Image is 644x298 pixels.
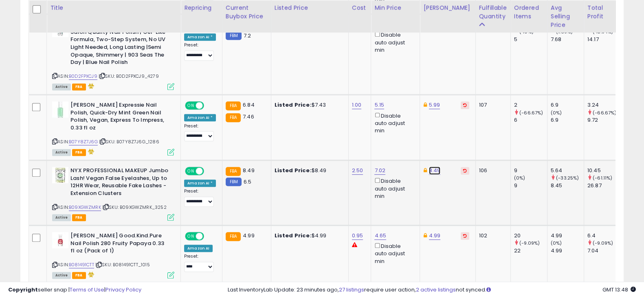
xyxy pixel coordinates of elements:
a: 4.99 [429,232,441,240]
b: Listed Price: [275,232,312,239]
div: 2 [514,101,547,109]
div: 5.64 [551,167,584,174]
small: (0%) [551,240,562,246]
a: 5.15 [374,101,384,109]
div: $8.49 [275,167,342,174]
span: All listings currently available for purchase on Amazon [52,83,71,90]
a: B0D2FPXCJ9 [69,73,97,80]
div: 107 [479,101,504,109]
span: 4.99 [243,232,255,239]
div: 106 [479,167,504,174]
small: FBA [226,101,241,110]
b: [PERSON_NAME] Good.Kind.Pure Nail Polish 280 Fruity Papaya 0.33 fl oz (Pack of 1) [70,232,169,257]
small: (-9.09%) [519,240,540,246]
small: (-9.09%) [593,240,613,246]
div: 7.04 [587,247,620,254]
b: [PERSON_NAME] Expressie Nail Polish, Quick-Dry Mint Green Nail Polish, Vegan, Express To Impress,... [70,101,169,134]
a: 2.50 [352,167,363,175]
div: Preset: [184,188,216,206]
div: Amazon AI [184,245,213,252]
a: 4.65 [374,232,386,240]
a: B07Y8Z7J6G [69,138,98,145]
div: 6.9 [551,116,584,124]
span: All listings currently available for purchase on Amazon [52,214,71,221]
span: | SKU: B081491CTT_1015 [95,261,150,268]
div: Fulfillable Quantity [479,4,507,21]
div: 20 [514,232,547,239]
div: [PERSON_NAME] [423,4,472,12]
div: 9 [514,182,547,189]
strong: Copyright [8,286,38,294]
small: FBA [226,167,241,176]
small: (-66.67%) [593,110,616,116]
div: Amazon AI * [184,114,216,121]
small: FBM [226,31,242,40]
small: (0%) [514,175,525,181]
div: ASIN: [52,21,174,89]
span: ON [186,102,196,109]
div: ASIN: [52,167,174,220]
span: FBA [72,83,86,90]
span: OFF [203,102,216,109]
span: 7.2 [244,32,251,39]
div: Listed Price [275,4,345,12]
span: | SKU: B0D2FPXCJ9_4279 [99,73,159,79]
span: | SKU: B07Y8Z7J6G_1286 [99,138,159,145]
div: 22 [514,247,547,254]
a: 7.02 [374,167,385,175]
span: | SKU: B09XGWZMRK_3252 [102,204,167,210]
b: Listed Price: [275,167,312,174]
small: (-61.11%) [593,175,612,181]
div: Amazon AI * [184,180,216,187]
div: Title [50,4,177,12]
i: hazardous material [86,272,95,277]
div: Preset: [184,254,216,272]
div: 4.99 [551,232,584,239]
div: Total Profit [587,4,617,21]
div: Amazon AI * [184,33,216,41]
div: 26.87 [587,182,620,189]
div: Preset: [184,42,216,60]
div: Current Buybox Price [226,4,268,21]
div: Disable auto adjust min [374,111,413,134]
b: NYX PROFESSIONAL MAKEUP Jumbo Lash! Vegan False Eyelashes, Up to 12HR Wear, Reusable Fake Lashes ... [70,167,169,199]
span: 6.5 [244,178,251,186]
div: ASIN: [52,101,174,155]
a: 2 active listings [416,286,456,294]
div: 9.72 [587,116,620,124]
span: 8.49 [243,167,255,174]
div: 6 [514,116,547,124]
div: 8.45 [551,182,584,189]
a: B09XGWZMRK [69,204,101,211]
div: 3.24 [587,101,620,109]
small: (-66.67%) [519,110,543,116]
a: Terms of Use [70,286,104,294]
span: ON [186,233,196,240]
div: Disable auto adjust min [374,176,413,199]
div: Avg Selling Price [551,4,580,29]
a: Privacy Policy [106,286,141,294]
div: 14.17 [587,36,620,43]
div: Repricing [184,4,219,12]
div: $4.99 [275,232,342,239]
small: (-33.25%) [556,175,579,181]
span: FBA [72,214,86,221]
i: hazardous material [86,83,95,89]
span: FBA [72,149,86,156]
small: FBM [226,177,242,186]
img: 316eiomnczL._SL40_.jpg [52,232,68,248]
span: ON [186,168,196,175]
span: 7.46 [243,113,254,121]
div: Preset: [184,123,216,141]
a: 0.95 [352,232,363,240]
span: FBA [72,272,86,279]
a: 5.99 [429,101,440,109]
div: Cost [352,4,368,12]
div: $7.43 [275,101,342,109]
div: Ordered Items [514,4,544,21]
span: 2025-10-8 13:48 GMT [602,286,636,294]
a: 1.00 [352,101,362,109]
small: FBA [226,113,241,122]
a: 27 listings [339,286,364,294]
div: 10.45 [587,167,620,174]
